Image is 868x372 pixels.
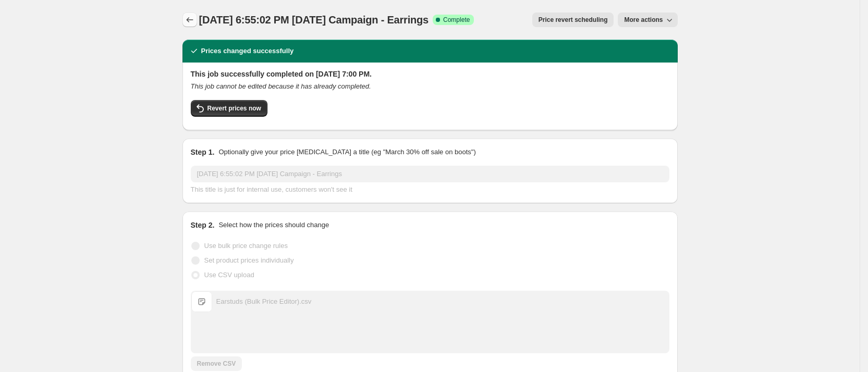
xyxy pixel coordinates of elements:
input: 30% off holiday sale [191,166,669,182]
h2: Prices changed successfully [201,46,294,56]
button: Price revert scheduling [532,13,614,27]
h2: Step 1. [191,147,215,157]
span: Set product prices individually [204,256,294,264]
span: Use CSV upload [204,271,254,279]
h2: Step 2. [191,220,215,230]
span: Complete [443,16,470,24]
p: Optionally give your price [MEDICAL_DATA] a title (eg "March 30% off sale on boots") [218,147,475,157]
span: This title is just for internal use, customers won't see it [191,185,352,193]
span: Use bulk price change rules [204,242,288,250]
button: Revert prices now [191,100,267,117]
span: [DATE] 6:55:02 PM [DATE] Campaign - Earrings [199,14,429,26]
span: More actions [624,16,663,24]
i: This job cannot be edited because it has already completed. [191,82,371,90]
button: More actions [618,13,677,27]
div: Earstuds (Bulk Price Editor).csv [216,296,312,307]
button: Price change jobs [182,13,197,27]
p: Select how the prices should change [218,220,329,230]
h2: This job successfully completed on [DATE] 7:00 PM. [191,69,669,79]
span: Revert prices now [207,104,261,113]
span: Price revert scheduling [539,16,608,24]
